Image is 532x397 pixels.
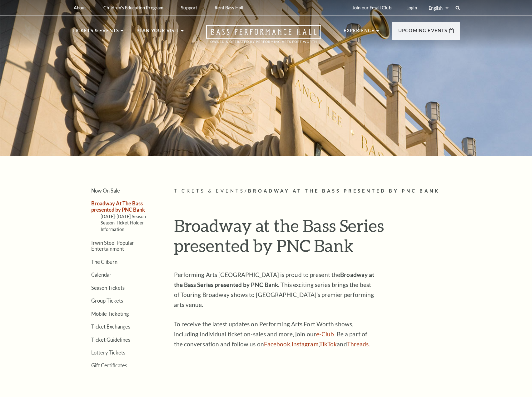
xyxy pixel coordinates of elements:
[91,285,125,291] a: Season Tickets
[101,220,144,232] a: Season Ticket Holder Information
[398,27,448,38] p: Upcoming Events
[137,27,179,38] p: Plan Your Visit
[101,214,146,219] a: [DATE]-[DATE] Season
[91,259,117,265] a: The Cliburn
[91,337,130,343] a: Ticket Guidelines
[91,349,125,355] a: Lottery Tickets
[91,311,129,317] a: Mobile Ticketing
[174,187,460,195] p: /
[103,5,163,10] p: Children's Education Program
[174,188,245,193] span: Tickets & Events
[174,270,377,310] p: Performing Arts [GEOGRAPHIC_DATA] is proud to present the . This exciting series brings the best ...
[248,188,440,193] span: Broadway At The Bass presented by PNC Bank
[291,340,319,348] a: Instagram
[264,340,290,348] a: Facebook
[91,324,130,329] a: Ticket Exchanges
[91,362,127,368] a: Gift Certificates
[347,340,369,348] a: Threads
[74,5,86,10] p: About
[72,27,119,38] p: Tickets & Events
[181,5,197,10] p: Support
[91,188,120,193] a: Now On Sale
[174,319,377,349] p: To receive the latest updates on Performing Arts Fort Worth shows, including individual ticket on...
[319,340,337,348] a: TikTok
[91,240,134,252] a: Irwin Steel Popular Entertainment
[344,27,375,38] p: Experience
[91,200,145,212] a: Broadway At The Bass presented by PNC Bank
[427,5,450,11] select: Select:
[316,330,334,338] a: e-Club
[174,215,460,261] h1: Broadway at the Bass Series presented by PNC Bank
[91,272,112,278] a: Calendar
[215,5,243,10] p: Rent Bass Hall
[91,298,123,304] a: Group Tickets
